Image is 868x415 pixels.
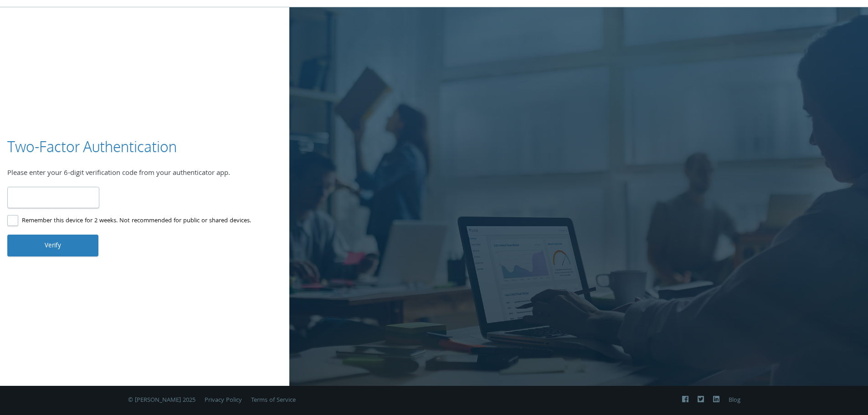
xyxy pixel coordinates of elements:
[7,137,177,157] h3: Two-Factor Authentication
[7,235,98,256] button: Verify
[729,395,740,405] a: Blog
[7,215,251,227] label: Remember this device for 2 weeks. Not recommended for public or shared devices.
[251,395,296,405] a: Terms of Service
[205,395,242,405] a: Privacy Policy
[128,395,195,405] span: © [PERSON_NAME] 2025
[7,168,282,180] div: Please enter your 6-digit verification code from your authenticator app.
